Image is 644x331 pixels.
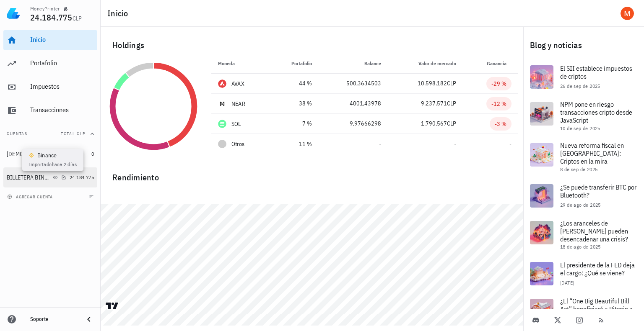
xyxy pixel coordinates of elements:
[388,54,462,74] th: Valor de mercado
[7,151,65,158] div: [DEMOGRAPHIC_DATA]
[231,100,245,108] div: NEAR
[270,54,318,74] th: Portafolio
[3,30,97,50] a: Inicio
[421,120,447,127] span: 1.790.567
[421,100,447,107] span: 9.237.571
[30,36,94,44] div: Inicio
[218,80,226,88] div: AVAX-icon
[3,77,97,97] a: Impuestos
[231,120,241,128] div: SOL
[447,100,456,107] span: CLP
[523,95,644,136] a: NPM pone en riesgo transacciones cripto desde JavaScript 10 de sep de 2025
[325,119,381,128] div: 9,97666298
[211,54,270,74] th: Moneda
[379,140,381,148] span: -
[325,99,381,108] div: 4001,43978
[30,106,94,114] div: Transacciones
[3,167,97,187] a: BILLETERA BINANCE 24.184.775
[447,120,456,127] span: CLP
[447,80,456,87] span: CLP
[73,15,82,22] span: CLP
[7,7,20,20] img: LedgiFi
[30,82,94,90] div: Impuestos
[30,5,60,12] div: MoneyPrinter
[560,202,601,208] span: 29 de ago de 2025
[70,174,94,180] span: 24.184.775
[523,214,644,255] a: ¿Los aranceles de [PERSON_NAME] pueden desencadenar una crisis? 18 de ago de 2025
[560,125,600,131] span: 10 de sep de 2025
[5,192,57,201] button: agregar cuenta
[560,219,628,243] span: ¿Los aranceles de [PERSON_NAME] pueden desencadenar una crisis?
[560,261,635,277] span: El presidente de la FED deja el cargo: ¿Qué se viene?
[105,302,119,310] a: Charting by TradingView
[91,151,94,157] span: 0
[621,7,634,20] div: avatar
[560,64,632,80] span: El SII establece impuestos de criptos
[276,140,312,149] div: 11 %
[7,174,51,181] div: BILLETERA BINANCE
[418,80,447,87] span: 10.598.182
[3,54,97,74] a: Portafolio
[30,59,94,67] div: Portafolio
[560,100,632,124] span: NPM pone en riesgo transacciones cripto desde JavaScript
[495,120,506,128] div: -3 %
[325,79,381,88] div: 500,3634503
[231,80,244,88] div: AVAX
[560,280,574,286] span: [DATE]
[560,244,601,250] span: 18 de ago de 2025
[218,100,226,108] div: NEAR-icon
[3,124,97,144] button: CuentasTotal CLP
[106,32,518,59] div: Holdings
[560,183,636,199] span: ¿Se puede transferir BTC por Bluetooth?
[487,60,512,67] span: Ganancia
[276,79,312,88] div: 44 %
[454,140,456,148] span: -
[106,164,518,184] div: Rendimiento
[218,120,226,128] div: SOL-icon
[523,136,644,177] a: Nueva reforma fiscal en [GEOGRAPHIC_DATA]: Criptos en la mira 8 de sep de 2025
[61,131,86,136] span: Total CLP
[3,100,97,121] a: Transacciones
[231,140,244,149] span: Otros
[319,54,388,74] th: Balance
[30,316,77,323] div: Soporte
[491,80,506,88] div: -29 %
[509,140,512,148] span: -
[523,255,644,292] a: El presidente de la FED deja el cargo: ¿Qué se viene? [DATE]
[9,194,53,200] span: agregar cuenta
[560,141,624,165] span: Nueva reforma fiscal en [GEOGRAPHIC_DATA]: Criptos en la mira
[276,99,312,108] div: 38 %
[523,177,644,214] a: ¿Se puede transferir BTC por Bluetooth? 29 de ago de 2025
[3,144,97,164] a: [DEMOGRAPHIC_DATA] 0
[523,59,644,95] a: El SII establece impuestos de criptos 26 de sep de 2025
[30,12,73,23] span: 24.184.775
[523,32,644,59] div: Blog y noticias
[491,100,506,108] div: -12 %
[107,7,132,20] h1: Inicio
[560,83,600,89] span: 26 de sep de 2025
[560,166,597,172] span: 8 de sep de 2025
[276,119,312,128] div: 7 %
